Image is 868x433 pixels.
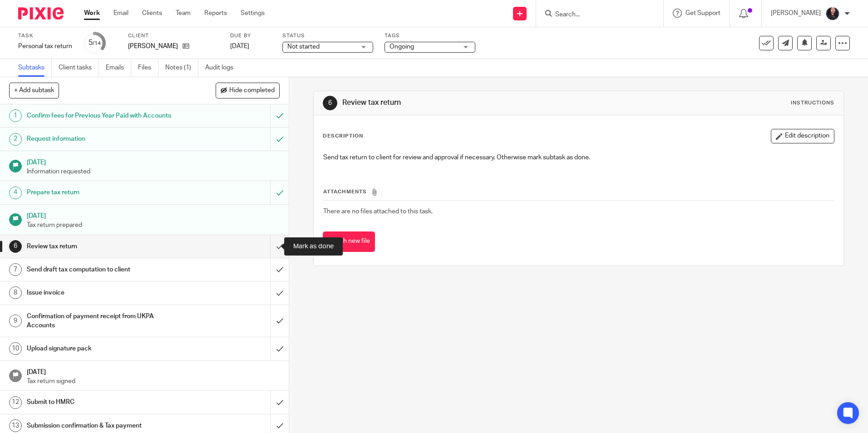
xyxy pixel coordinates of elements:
h1: Upload signature pack [27,342,183,355]
p: Description [323,133,363,140]
img: Pixie [18,7,64,20]
span: Attachments [323,189,367,194]
a: Emails [106,59,131,77]
h1: Review tax return [342,98,598,108]
a: Email [113,9,128,18]
a: Settings [241,9,265,18]
a: Client tasks [59,59,99,77]
div: 6 [323,96,337,110]
small: /14 [93,41,101,46]
span: Hide completed [229,87,275,94]
h1: Confirm fees for Previous Year Paid with Accounts [27,109,183,123]
button: Attach new file [323,231,375,252]
label: Tags [385,32,475,39]
a: Clients [142,9,162,18]
div: 7 [9,263,22,276]
h1: Submit to HMRC [27,395,183,409]
h1: Request information [27,132,183,146]
p: Send tax return to client for review and approval if necessary. Otherwise mark subtask as done. [323,153,833,162]
div: 9 [9,315,22,327]
a: Audit logs [205,59,240,77]
p: [PERSON_NAME] [771,9,821,18]
div: 4 [9,187,22,199]
input: Search [554,11,636,19]
span: There are no files attached to this task. [323,208,433,215]
label: Task [18,32,72,39]
button: + Add subtask [9,83,59,98]
p: Information requested [27,167,280,176]
div: 10 [9,342,22,355]
button: Edit description [771,129,834,143]
div: 2 [9,133,22,146]
div: 12 [9,396,22,409]
label: Client [128,32,219,39]
div: 13 [9,419,22,432]
p: Tax return prepared [27,221,280,230]
a: Reports [204,9,227,18]
div: Personal tax return [18,42,72,51]
h1: [DATE] [27,365,280,377]
h1: Issue invoice [27,286,183,300]
a: Files [138,59,158,77]
div: 8 [9,286,22,299]
h1: Prepare tax return [27,186,183,199]
p: [PERSON_NAME] [128,42,178,51]
div: 6 [9,240,22,253]
a: Team [176,9,191,18]
p: Tax return signed [27,377,280,386]
h1: Confirmation of payment receipt from UKPA Accounts [27,310,183,333]
div: 1 [9,109,22,122]
h1: Submission confirmation & Tax payment [27,419,183,433]
span: [DATE] [230,43,249,49]
a: Subtasks [18,59,52,77]
h1: [DATE] [27,209,280,221]
a: Notes (1) [165,59,198,77]
h1: [DATE] [27,156,280,167]
label: Status [282,32,373,39]
label: Due by [230,32,271,39]
h1: Send draft tax computation to client [27,263,183,276]
div: 5 [89,38,101,48]
span: Get Support [686,10,720,16]
a: Work [84,9,100,18]
span: Not started [287,44,320,50]
div: Instructions [791,99,834,107]
button: Hide completed [216,83,280,98]
span: Ongoing [390,44,414,50]
h1: Review tax return [27,240,183,253]
img: MicrosoftTeams-image.jfif [825,6,840,21]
